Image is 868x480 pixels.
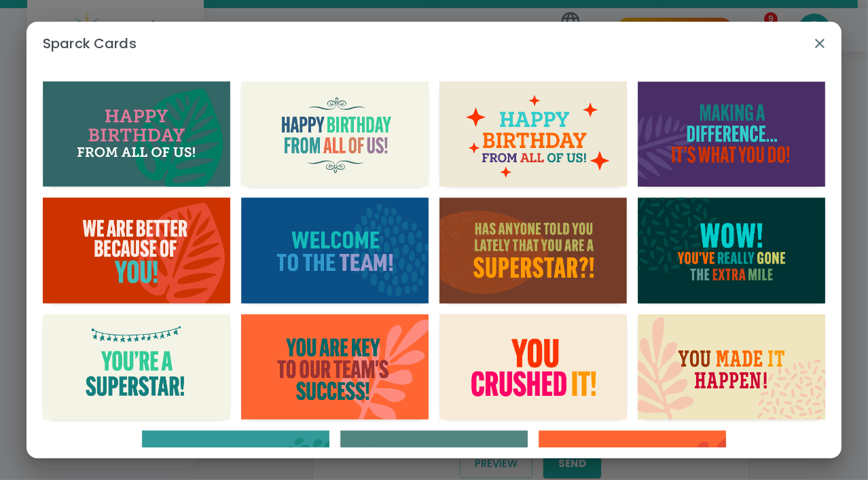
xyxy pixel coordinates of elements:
img: You are key to our team's success! 01 [241,314,429,420]
img: You are a superstar! 01 [43,314,230,420]
img: Happy birthday from all of us! 02 [241,81,429,187]
img: We are better because of YOU! 01 [43,198,230,303]
img: You crushed it! 01 [439,314,627,420]
img: Happy birthday from all of us! 03 [439,81,627,187]
h2: Sparck Cards [26,22,842,65]
img: Welcome to the team! 01-26 [439,198,627,303]
img: Happy birthday from all of us! 01 [43,81,230,187]
img: Wow! You've really gone the extra mile 01 [638,198,825,303]
img: You made it happen! 01 [638,314,825,420]
img: Making a difference...it's what YOU do! [638,81,825,187]
img: Welcome to the team! 01-01 [241,198,429,303]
